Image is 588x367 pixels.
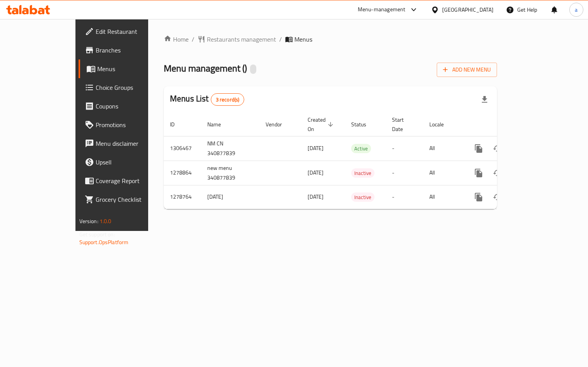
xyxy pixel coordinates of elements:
a: Support.OpsPlatform [79,237,129,247]
span: Edit Restaurant [96,27,168,36]
a: Menu disclaimer [79,134,174,153]
button: Add New Menu [437,63,497,77]
span: Coupons [96,101,168,111]
div: [GEOGRAPHIC_DATA] [442,5,493,14]
button: more [469,139,488,158]
a: Choice Groups [79,78,174,97]
span: Menu disclaimer [96,139,168,148]
td: 1306467 [164,136,201,161]
td: All [423,136,463,161]
td: [DATE] [201,185,259,209]
span: Name [207,120,231,129]
span: Start Date [392,115,414,134]
div: Active [351,144,371,153]
h2: Menus List [170,93,244,106]
div: Menu-management [358,5,406,14]
span: Vendor [266,120,292,129]
span: Coverage Report [96,176,168,185]
button: Change Status [488,164,507,182]
button: more [469,188,488,206]
button: Change Status [488,188,507,206]
div: Total records count [211,93,245,106]
a: Upsell [79,153,174,171]
span: [DATE] [308,192,324,202]
td: new menu 340877839 [201,161,259,185]
span: a [575,5,577,14]
span: Locale [429,120,454,129]
a: Grocery Checklist [79,190,174,209]
li: / [279,35,282,44]
span: [DATE] [308,143,324,153]
a: Coupons [79,97,174,115]
a: Restaurants management [198,35,276,44]
span: Promotions [96,120,168,129]
a: Promotions [79,115,174,134]
span: ID [170,120,185,129]
span: Status [351,120,376,129]
table: enhanced table [164,113,550,209]
li: / [192,35,194,44]
div: Export file [475,90,494,109]
nav: breadcrumb [164,35,497,44]
a: Home [164,35,189,44]
span: Inactive [351,169,374,178]
span: Version: [79,216,98,226]
span: Upsell [96,157,168,167]
td: - [386,136,423,161]
td: All [423,161,463,185]
span: Get support on: [79,229,115,239]
td: - [386,161,423,185]
span: Menus [97,64,168,73]
span: Created On [308,115,336,134]
span: 3 record(s) [211,96,244,103]
td: 1278764 [164,185,201,209]
button: Change Status [488,139,507,158]
td: NM CN 340877839 [201,136,259,161]
span: Add New Menu [443,65,491,75]
a: Branches [79,41,174,59]
div: Inactive [351,168,374,178]
span: Restaurants management [207,35,276,44]
span: 1.0.0 [100,216,112,226]
span: Branches [96,45,168,55]
td: - [386,185,423,209]
a: Menus [79,59,174,78]
span: Grocery Checklist [96,195,168,204]
span: Menus [294,35,312,44]
a: Edit Restaurant [79,22,174,41]
td: 1278864 [164,161,201,185]
span: Active [351,144,371,153]
span: [DATE] [308,168,324,178]
th: Actions [463,113,550,136]
button: more [469,164,488,182]
a: Coverage Report [79,171,174,190]
span: Menu management ( ) [164,59,247,77]
td: All [423,185,463,209]
span: Inactive [351,193,374,202]
span: Choice Groups [96,83,168,92]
